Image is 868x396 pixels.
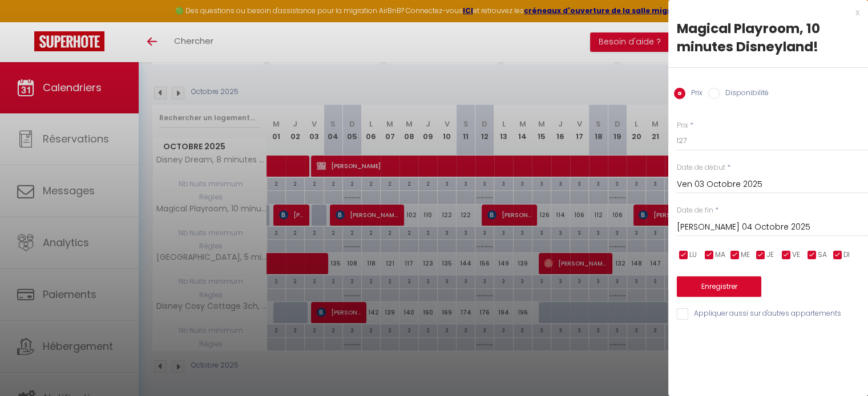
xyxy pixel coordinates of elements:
[677,19,859,56] div: Magical Playroom, 10 minutes Disneyland!
[677,162,725,173] label: Date de début
[720,88,769,100] label: Disponibilité
[9,5,43,39] button: Ouvrir le widget de chat LiveChat
[677,205,713,216] label: Date de fin
[668,6,859,19] div: x
[741,250,750,260] span: ME
[843,250,850,260] span: DI
[715,250,725,260] span: MA
[685,88,703,100] label: Prix
[677,276,761,297] button: Enregistrer
[677,120,688,131] label: Prix
[689,250,697,260] span: LU
[766,250,774,260] span: JE
[818,250,827,260] span: SA
[792,250,800,260] span: VE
